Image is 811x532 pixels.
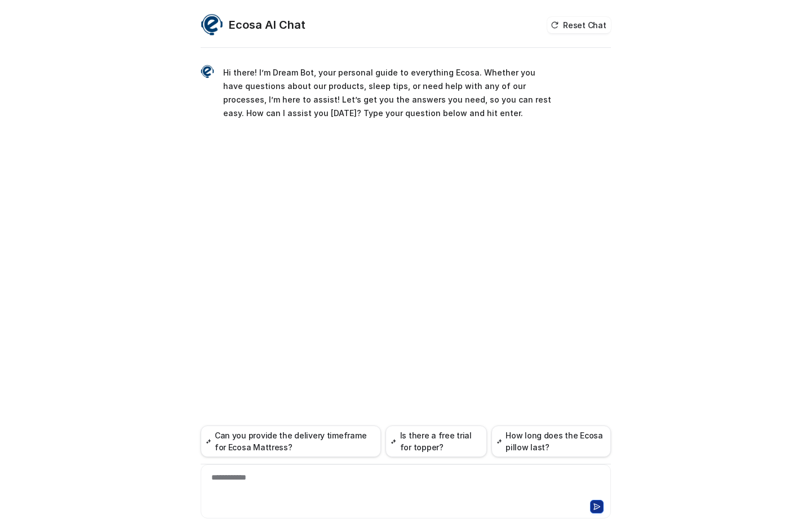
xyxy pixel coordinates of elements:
[201,425,382,457] button: Can you provide the delivery timeframe for Ecosa Mattress?
[201,65,214,78] img: Widget
[229,17,305,33] h2: Ecosa AI Chat
[223,66,553,120] p: Hi there! I’m Dream Bot, your personal guide to everything Ecosa. Whether you have questions abou...
[547,17,610,33] button: Reset Chat
[201,14,223,36] img: Widget
[385,425,486,457] button: Is there a free trial for topper?
[491,425,611,457] button: How long does the Ecosa pillow last?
